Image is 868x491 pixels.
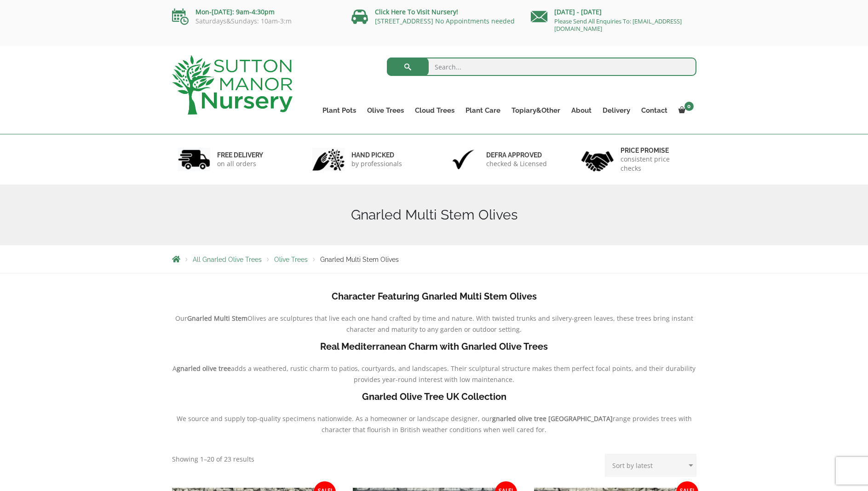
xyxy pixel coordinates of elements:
a: Olive Trees [362,104,409,117]
h6: hand picked [351,151,402,159]
input: Search... [387,58,696,76]
h6: Price promise [621,146,690,155]
select: Shop order [605,454,696,477]
p: Saturdays&Sundays: 10am-3:m [172,17,338,25]
b: Gnarled Olive Tree UK Collection [362,391,506,402]
img: 4.jpg [581,145,614,173]
a: Plant Pots [317,104,362,117]
a: Plant Care [460,104,506,117]
a: Olive Trees [274,256,308,263]
img: 1.jpg [178,148,210,171]
p: [DATE] - [DATE] [531,6,696,17]
h6: FREE DELIVERY [217,151,263,159]
b: gnarled olive tree [177,364,231,373]
nav: Breadcrumbs [172,255,696,263]
span: adds a weathered, rustic charm to patios, courtyards, and landscapes. Their sculptural structure ... [231,364,696,384]
span: We source and supply top-quality specimens nationwide. As a homeowner or landscape designer, our [177,414,492,423]
h6: Defra approved [486,151,547,159]
img: logo [172,55,293,115]
a: About [566,104,597,117]
h1: Gnarled Multi Stem Olives [172,207,696,223]
p: on all orders [217,159,263,168]
span: Olives are sculptures that live each one hand crafted by time and nature. With twisted trunks and... [247,314,693,334]
a: Contact [636,104,673,117]
a: All Gnarled Olive Trees [193,256,262,263]
p: Showing 1–20 of 23 results [172,454,254,465]
b: Gnarled Multi Stem [187,314,247,323]
p: consistent price checks [621,155,690,173]
span: 0 [684,102,694,111]
b: gnarled olive tree [GEOGRAPHIC_DATA] [492,414,613,423]
a: Click Here To Visit Nursery! [375,7,458,16]
img: 3.jpg [447,148,479,171]
p: Mon-[DATE]: 9am-4:30pm [172,6,338,17]
a: [STREET_ADDRESS] No Appointments needed [375,17,515,25]
p: by professionals [351,159,402,168]
span: Our [175,314,187,323]
a: Topiary&Other [506,104,566,117]
span: Gnarled Multi Stem Olives [320,256,399,263]
img: 2.jpg [312,148,345,171]
p: checked & Licensed [486,159,547,168]
a: Delivery [597,104,636,117]
a: Cloud Trees [409,104,460,117]
a: Please Send All Enquiries To: [EMAIL_ADDRESS][DOMAIN_NAME] [554,17,682,33]
span: A [172,364,177,373]
a: 0 [673,104,696,117]
b: Character Featuring Gnarled Multi Stem Olives [332,291,537,302]
b: Real Mediterranean Charm with Gnarled Olive Trees [320,341,548,352]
